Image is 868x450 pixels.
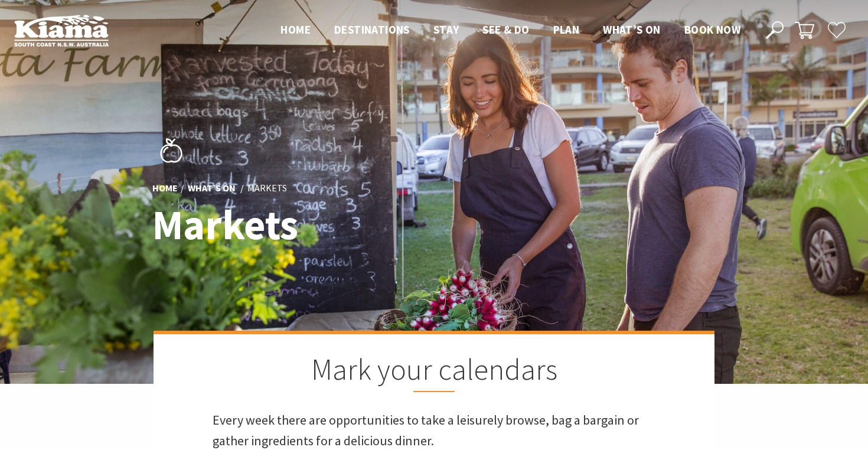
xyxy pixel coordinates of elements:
[334,22,410,37] span: Destinations
[603,22,661,37] span: What’s On
[14,14,109,47] img: Kiama Logo
[269,21,752,40] nav: Main Menu
[482,22,529,37] span: See & Do
[152,182,178,195] a: Home
[684,22,740,37] span: Book now
[280,22,311,37] span: Home
[152,202,486,247] h1: Markets
[433,22,459,37] span: Stay
[553,22,580,37] span: Plan
[213,352,655,392] h2: Mark your calendars
[247,181,287,196] li: Markets
[188,182,236,195] a: What’s On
